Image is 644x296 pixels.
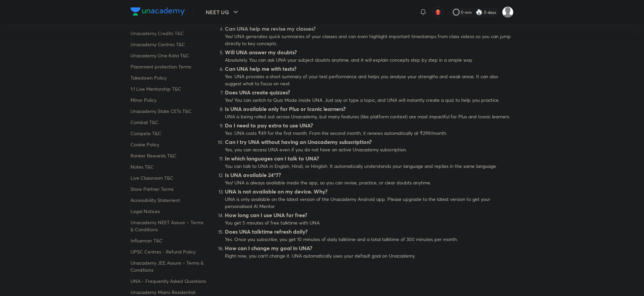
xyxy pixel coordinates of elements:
[476,9,482,16] img: streak
[225,155,319,162] strong: In which languages can I talk to UNA?
[130,52,206,59] a: Unacademy One Kota T&C
[130,197,206,204] a: Accessibility Statement
[225,138,514,153] li: Yes, you can access UNA even if you do not have an active Unacademy subscription.
[130,119,206,126] a: Combat T&C
[225,154,514,170] li: You can talk to UNA in English, Hindi, or Hinglish. It automatically understands your language an...
[435,9,441,15] img: avatar
[225,89,290,96] strong: Does UNA create quizzes?
[130,163,206,170] a: Notes T&C
[130,141,206,148] a: Cookie Policy
[225,122,313,129] strong: Do I need to pay extra to use UNA?
[130,96,206,103] a: Minor Policy
[433,7,443,18] button: avatar
[225,171,514,186] li: Yes! UNA is always available inside the app, so you can revise, practice, or clear doubts anytime.
[130,259,206,273] a: Unacademy JEE Assure – Terms & Conditions
[130,30,206,37] a: Unacademy Credits T&C
[130,41,206,48] a: Unacademy Centres T&C
[130,277,206,285] a: UNA - Frequently Asked Questions
[225,171,281,178] strong: Is UNA available 24*7?
[225,25,514,47] li: Yes! UNA generates quick summaries of your classes and can even highlight important timestamps fr...
[225,228,514,243] li: Yes. Once you subscribe, you get 10 minutes of daily talktime and a total talktime of 300 minutes...
[130,74,206,81] a: Takedown Policy
[225,49,297,56] strong: Will UNA answer my doubts?
[225,244,514,259] li: Right now, you can’t change it. UNA automatically uses your default goal on Unacademy.
[130,108,206,115] a: Unacademy State CETs T&C
[225,244,312,251] strong: How can I change my goal in UNA?
[225,211,514,226] li: You get 5 minutes of free talktime with UNA.
[225,48,514,63] li: Absolutely. You can ask UNA your subject doubts anytime, and it will explain concepts step by ste...
[130,7,185,16] img: Company Logo
[225,65,514,87] li: Yes. UNA provides a short summary of your test performance and helps you analyse your strengths a...
[130,152,206,159] a: Ranker Rewards T&C
[225,211,307,218] strong: How long can I use UNA for free?
[225,121,514,137] li: Yes. UNA costs ₹49 for the first month. From the second month, it renews automatically at ₹299/mo...
[130,130,206,137] a: Compete T&C
[225,138,372,145] strong: Can I try UNA without having an Unacademy subscription?
[225,25,316,32] strong: Can UNA help me revise my classes?
[225,105,514,120] li: UNA is being rolled out across Unacademy, but many features (like platform context) are most impa...
[130,248,206,255] a: UPSC Centres - Refund Policy
[225,187,514,210] li: UNA is only available on the latest version of the Unacademy Android app. Please upgrade to the l...
[225,228,308,235] strong: Does UNA talktime refresh daily?
[130,219,206,233] a: Unacademy NEET Assure – Terms & Conditions
[502,6,514,18] img: Alan Pail.M
[225,65,296,72] strong: Can UNA help me with tests?
[225,188,327,195] strong: UNA is not available on my device. Why?
[130,208,206,215] a: Legal Notices
[130,185,206,193] a: Store Partner Terms
[130,7,185,17] a: Company Logo
[130,63,206,70] a: Placement protection Terms
[130,237,206,244] a: Influencer T&C
[130,85,206,92] a: 1:1 Live Mentorship T&C
[202,5,244,19] button: NEET UG
[225,105,346,112] strong: Is UNA available only for Plus or Iconic learners?
[130,174,206,181] a: Live Classroom T&C
[225,88,514,103] li: Yes! You can switch to Quiz Mode inside UNA. Just say or type a topic, and UNA will instantly cre...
